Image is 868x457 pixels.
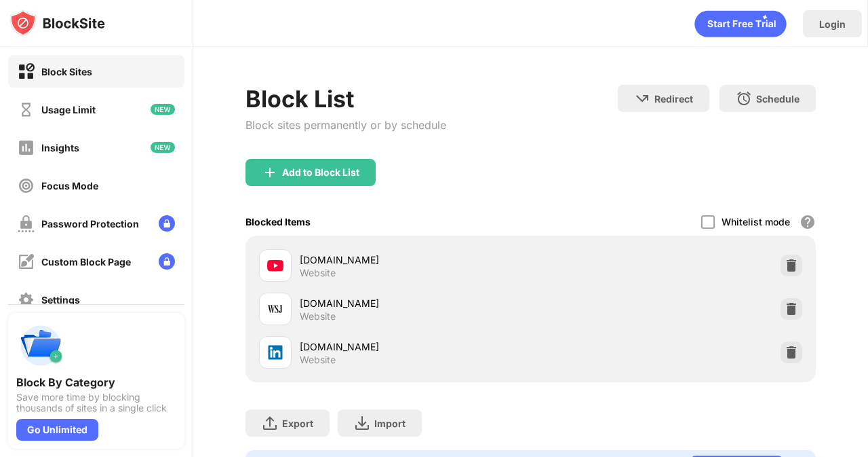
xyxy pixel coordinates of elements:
[300,253,531,267] div: [DOMAIN_NAME]
[41,294,80,306] div: Settings
[41,256,131,268] div: Custom Block Page
[267,257,283,274] img: favicons
[18,63,35,80] img: block-on.svg
[151,142,175,153] img: new-icon.svg
[300,310,336,323] div: Website
[245,118,446,132] div: Block sites permanently or by schedule
[159,253,175,270] img: lock-menu.svg
[18,291,35,308] img: settings-off.svg
[694,10,787,37] div: animation
[282,167,359,178] div: Add to Block List
[41,180,98,191] div: Focus Mode
[18,177,35,194] img: focus-off.svg
[245,216,311,227] div: Blocked Items
[18,253,35,270] img: customize-block-page-off.svg
[374,418,406,429] div: Import
[300,267,336,279] div: Website
[151,104,175,115] img: new-icon.svg
[245,85,446,113] div: Block List
[18,101,35,118] img: time-usage-off.svg
[756,93,800,105] div: Schedule
[300,354,336,366] div: Website
[41,104,96,115] div: Usage Limit
[9,10,105,37] img: logo-blocksite.svg
[16,419,98,441] div: Go Unlimited
[654,93,693,105] div: Redirect
[159,215,175,232] img: lock-menu.svg
[267,344,283,361] img: favicons
[282,418,313,429] div: Export
[41,218,139,230] div: Password Protection
[16,321,65,370] img: push-categories.svg
[41,66,92,77] div: Block Sites
[300,340,531,354] div: [DOMAIN_NAME]
[16,392,176,414] div: Save more time by blocking thousands of sites in a single click
[18,139,35,156] img: insights-off.svg
[18,215,35,232] img: password-protection-off.svg
[16,376,176,389] div: Block By Category
[300,296,531,310] div: [DOMAIN_NAME]
[41,142,79,153] div: Insights
[819,18,846,30] div: Login
[722,216,790,227] div: Whitelist mode
[267,301,283,317] img: favicons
